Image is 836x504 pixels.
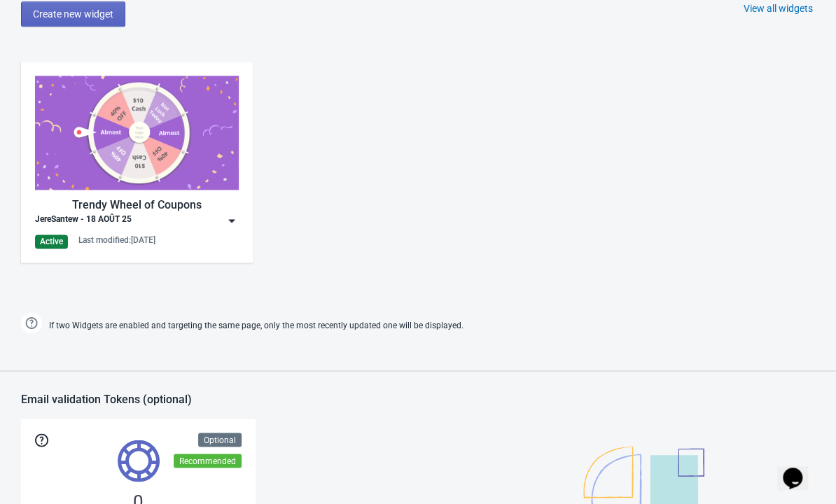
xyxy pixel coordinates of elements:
div: Optional [198,433,242,447]
img: dropdown.png [225,213,239,227]
span: Create new widget [33,8,113,20]
img: tokens.svg [118,440,160,482]
span: If two Widgets are enabled and targeting the same page, only the most recently updated one will b... [49,314,464,337]
div: Recommended [174,454,242,468]
button: Create new widget [21,1,125,27]
div: Last modified: [DATE] [78,234,155,246]
div: Trendy Wheel of Coupons [35,197,239,213]
div: View all widgets [744,1,813,15]
iframe: chat widget [777,448,822,490]
img: trendy_game.png [35,76,239,190]
div: Active [35,234,68,248]
img: help.png [21,312,42,333]
div: JereSantew - 18 AOÛT 25 [35,213,132,227]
